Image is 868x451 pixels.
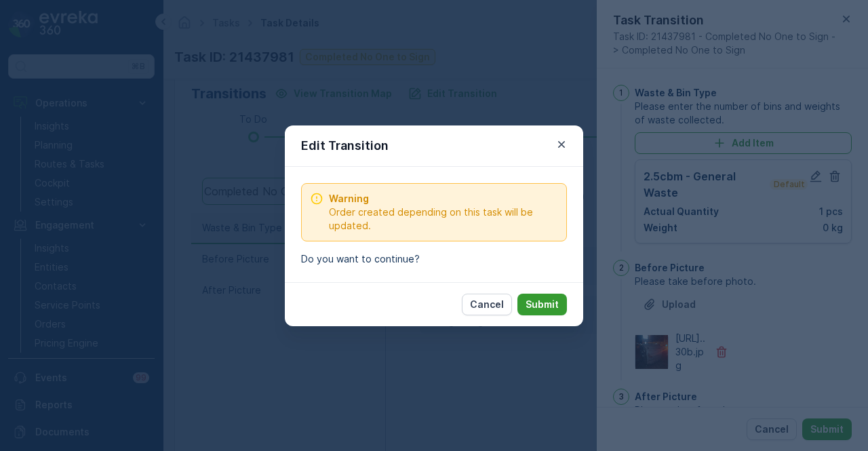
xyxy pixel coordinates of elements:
p: Edit Transition [301,136,389,155]
p: Cancel [470,298,504,311]
button: Submit [517,294,567,315]
p: Do you want to continue? [301,252,567,266]
span: Warning [329,192,558,205]
button: Cancel [462,294,512,315]
span: Order created depending on this task will be updated. [329,205,558,233]
p: Submit [526,298,559,311]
